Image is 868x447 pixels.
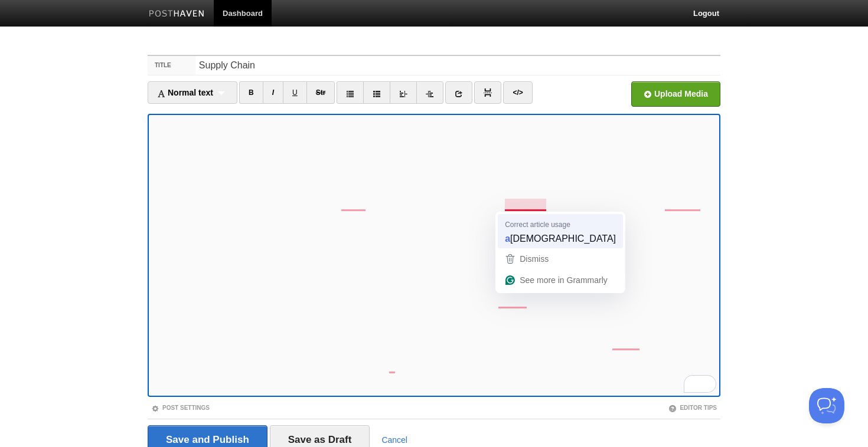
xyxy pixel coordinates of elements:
[316,88,326,97] del: Str
[149,10,205,19] img: Posthaven-bar
[151,405,210,411] a: Post Settings
[809,388,844,423] iframe: Help Scout Beacon - Open
[381,435,407,445] a: Cancel
[239,81,263,104] a: B
[157,88,213,97] span: Normal text
[283,81,307,104] a: U
[306,81,335,104] a: Str
[263,81,283,104] a: I
[484,88,492,97] img: pagebreak-icon.png
[668,405,717,411] a: Editor Tips
[503,81,532,104] a: </>
[148,56,195,75] label: Title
